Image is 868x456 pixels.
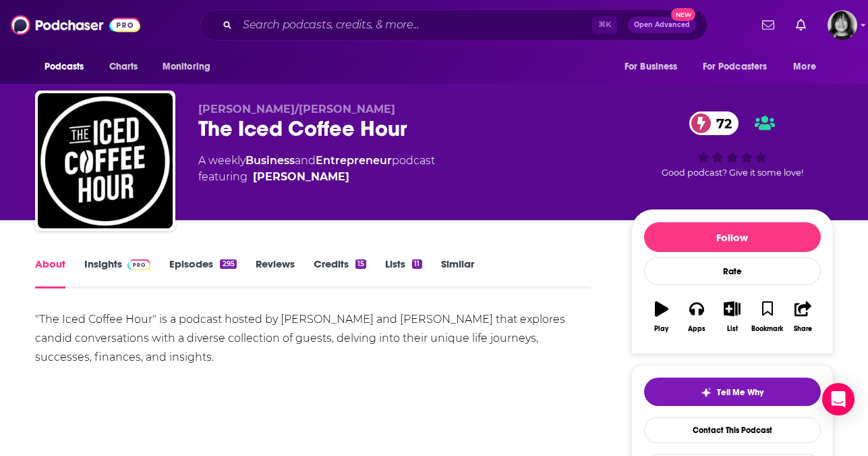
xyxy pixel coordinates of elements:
[701,387,712,398] img: tell me why sparkle
[153,54,228,80] button: open menu
[295,154,316,167] span: and
[750,293,785,341] button: Bookmark
[412,259,422,269] div: 11
[615,54,695,80] button: open menu
[625,57,678,76] span: For Business
[198,153,435,185] div: A weekly podcast
[727,325,738,333] div: List
[828,10,857,40] button: Show profile menu
[644,378,821,406] button: tell me why sparkleTell Me Why
[794,325,812,333] div: Share
[127,259,151,270] img: Podchaser Pro
[689,111,739,135] a: 72
[441,257,474,288] a: Similar
[679,293,714,341] button: Apps
[592,16,617,34] span: ⌘ K
[200,9,707,41] div: Search podcasts, credits, & more...
[634,22,690,28] span: Open Advanced
[757,14,780,36] a: Show notifications dropdown
[220,259,236,269] div: 295
[253,169,349,185] a: Graham Stephan
[84,257,151,288] a: InsightsPodchaser Pro
[703,57,768,76] span: For Podcasters
[688,325,705,333] div: Apps
[793,57,816,76] span: More
[237,14,592,36] input: Search podcasts, credits, & more...
[703,111,739,135] span: 72
[11,12,140,38] img: Podchaser - Follow, Share and Rate Podcasts
[35,54,102,80] button: open menu
[38,93,173,228] img: The Iced Coffee Hour
[784,54,833,80] button: open menu
[314,257,366,288] a: Credits15
[662,168,803,178] span: Good podcast? Give it some love!
[169,257,236,288] a: Episodes295
[790,14,811,36] a: Show notifications dropdown
[644,257,821,285] div: Rate
[163,57,210,76] span: Monitoring
[35,257,65,288] a: About
[654,325,668,333] div: Play
[245,154,295,167] a: Business
[822,383,855,415] div: Open Intercom Messenger
[385,257,422,288] a: Lists11
[828,10,857,40] img: User Profile
[717,387,763,398] span: Tell Me Why
[35,310,591,367] div: "The Iced Coffee Hour" is a podcast hosted by [PERSON_NAME] and [PERSON_NAME] that explores candi...
[714,293,749,341] button: List
[100,54,146,80] a: Charts
[256,257,295,288] a: Reviews
[316,154,392,167] a: Entrepreneur
[45,57,84,76] span: Podcasts
[109,57,138,76] span: Charts
[644,417,821,443] a: Contact This Podcast
[198,169,435,185] span: featuring
[198,103,395,116] span: [PERSON_NAME]/[PERSON_NAME]
[694,54,787,80] button: open menu
[671,8,695,21] span: New
[631,103,834,186] div: 72Good podcast? Give it some love!
[355,259,366,269] div: 15
[828,10,857,40] span: Logged in as parkdalepublicity1
[751,325,783,333] div: Bookmark
[628,17,696,33] button: Open AdvancedNew
[785,293,820,341] button: Share
[644,293,679,341] button: Play
[644,222,821,252] button: Follow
